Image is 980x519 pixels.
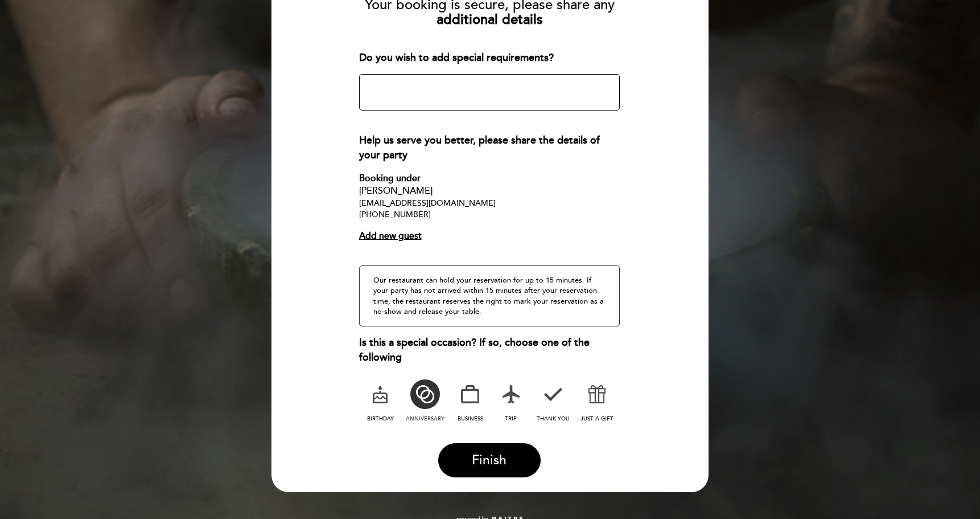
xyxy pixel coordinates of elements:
[472,452,507,468] span: Finish
[580,415,613,422] span: just a gift
[359,133,620,162] div: Help us serve you better, please share the details of your party
[359,336,620,365] div: Is this a special occasion? If so, choose one of the following
[359,265,620,326] div: Our restaurant can hold your reservation for up to 15 minutes. If your party has not arrived with...
[367,415,394,422] span: birthday
[537,415,570,422] span: thank you
[438,443,541,477] button: Finish
[406,415,444,422] span: anniversary
[359,185,620,198] div: [PERSON_NAME]
[359,198,620,209] div: [EMAIL_ADDRESS][DOMAIN_NAME]
[437,11,543,28] b: additional details
[359,230,620,243] div: Add new guest
[359,51,620,66] div: Do you wish to add special requirements?
[359,209,620,220] div: [PHONE_NUMBER]
[505,415,517,422] span: trip
[458,415,483,422] span: business
[359,172,620,185] div: Booking under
